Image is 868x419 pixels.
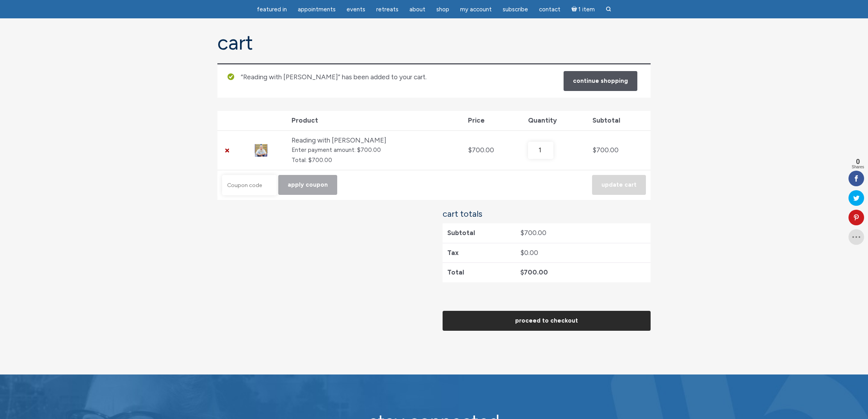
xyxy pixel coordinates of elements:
th: Tax [443,243,515,263]
a: Contact [534,2,565,17]
span: $ [468,146,472,154]
a: About [405,2,430,17]
th: Product [287,111,463,130]
div: “Reading with [PERSON_NAME]” has been added to your cart. [217,63,651,98]
dt: Total: [292,155,307,166]
td: Reading with [PERSON_NAME] [287,130,463,170]
span: Subscribe [503,6,528,13]
th: Total [443,262,515,282]
a: Continue shopping [564,71,637,91]
th: Price [463,111,523,130]
button: Update cart [592,175,646,195]
span: Appointments [298,6,336,13]
p: $700.00 [292,145,458,155]
img: Reading with Jamie Butler [255,144,267,157]
span: Retreats [376,6,398,13]
bdi: 700.00 [592,146,619,154]
p: $700.00 [292,155,458,166]
span: About [409,6,425,13]
a: Proceed to checkout [443,311,651,331]
a: Events [342,2,370,17]
span: My Account [460,6,492,13]
a: Appointments [293,2,340,17]
h1: Cart [217,32,651,54]
span: $ [520,268,524,276]
a: Subscribe [498,2,533,17]
th: Subtotal [588,111,651,130]
a: Shop [432,2,454,17]
span: Shop [436,6,449,13]
h2: Cart totals [443,209,651,219]
bdi: 0.00 [520,249,538,257]
span: featured in [257,6,287,13]
input: Product quantity [528,142,553,159]
bdi: 700.00 [468,146,494,154]
a: featured in [252,2,292,17]
a: My Account [455,2,496,17]
a: Retreats [372,2,403,17]
a: Cart1 item [567,1,600,17]
button: Apply coupon [278,175,337,195]
a: Remove Reading with Jamie Butler from cart [222,145,232,155]
input: Coupon code [222,175,277,195]
span: 0 [852,158,864,165]
bdi: 700.00 [520,229,546,237]
i: Cart [571,6,579,13]
span: 1 item [578,7,595,12]
span: Events [347,6,365,13]
bdi: 700.00 [520,268,548,276]
span: $ [592,146,596,154]
th: Quantity [523,111,588,130]
iframe: PayPal Message 1 [443,291,651,298]
span: Shares [852,165,864,169]
span: $ [520,249,524,257]
span: Contact [539,6,560,13]
span: $ [520,229,524,237]
dt: Enter payment amount: [292,145,356,155]
th: Subtotal [443,223,515,243]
